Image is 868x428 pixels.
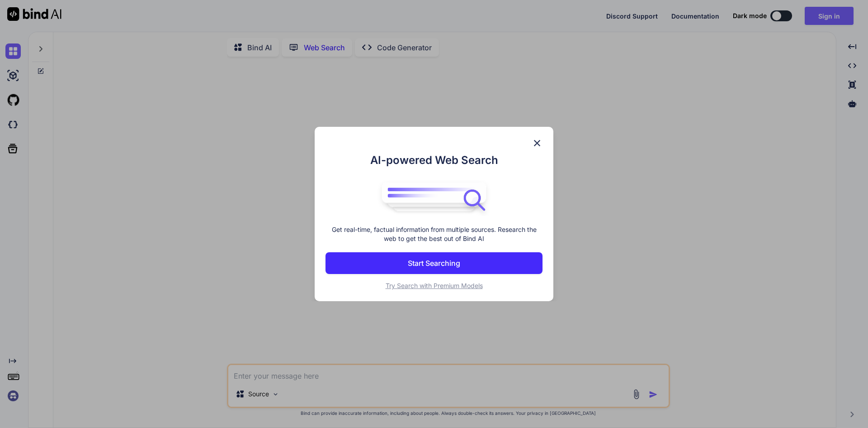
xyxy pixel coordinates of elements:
[408,258,460,269] p: Start Searching
[325,152,542,168] h1: AI-powered Web Search
[325,252,542,274] button: Start Searching
[386,282,483,289] span: Try Search with Premium Models
[325,225,542,243] p: Get real-time, factual information from multiple sources. Research the web to get the best out of...
[532,138,542,149] img: close
[375,178,493,216] img: bind logo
